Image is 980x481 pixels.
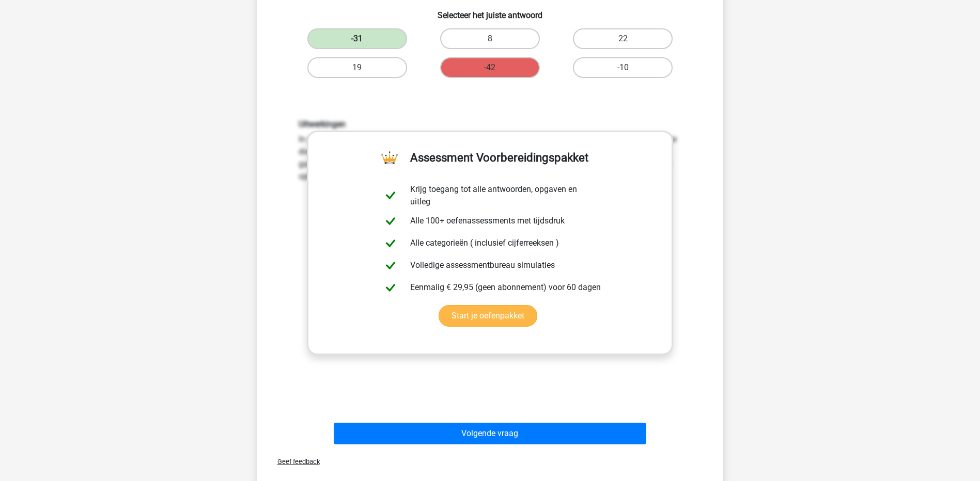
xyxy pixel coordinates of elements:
label: 8 [440,28,540,49]
label: -31 [307,28,407,49]
div: In deze reeks vind je het tweede getal door het eerste getal -14 te doen. Het derde getal in de r... [291,119,690,326]
h6: Uitwerkingen [299,119,682,129]
label: -42 [440,57,540,78]
h6: Selecteer het juiste antwoord [274,2,707,20]
a: Start je oefenpakket [439,305,537,327]
label: 19 [307,57,407,78]
span: Geef feedback [269,458,320,466]
label: 22 [573,28,673,49]
label: -10 [573,57,673,78]
button: Volgende vraag [334,423,646,444]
